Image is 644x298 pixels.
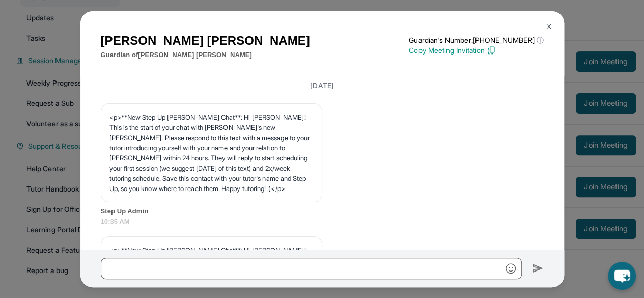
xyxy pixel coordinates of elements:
[409,35,543,45] p: Guardian's Number: [PHONE_NUMBER]
[101,32,310,50] h1: [PERSON_NAME] [PERSON_NAME]
[536,35,543,45] span: ⓘ
[101,50,310,60] p: Guardian of [PERSON_NAME] [PERSON_NAME]
[506,263,516,274] img: Emoji
[101,80,544,91] h3: [DATE]
[532,262,544,275] img: Send icon
[101,206,544,216] span: Step Up Admin
[545,22,553,31] img: Close Icon
[409,45,543,56] p: Copy Meeting Invitation
[109,112,314,194] p: <p>**New Step Up [PERSON_NAME] Chat**: Hi [PERSON_NAME]! This is the start of your chat with [PER...
[487,46,496,55] img: Copy Icon
[101,216,544,227] span: 10:35 AM
[608,262,636,290] button: chat-button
